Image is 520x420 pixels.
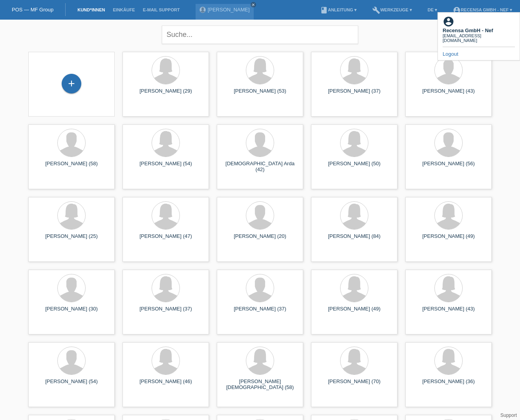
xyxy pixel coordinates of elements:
[424,7,441,12] a: DE ▾
[443,33,515,43] div: [EMAIL_ADDRESS][DOMAIN_NAME]
[223,88,297,100] div: [PERSON_NAME] (53)
[372,6,380,14] i: build
[139,7,184,12] a: E-Mail Support
[223,233,297,246] div: [PERSON_NAME] (20)
[129,161,203,173] div: [PERSON_NAME] (54)
[223,306,297,318] div: [PERSON_NAME] (37)
[320,6,328,14] i: book
[129,88,203,100] div: [PERSON_NAME] (29)
[35,233,108,246] div: [PERSON_NAME] (25)
[412,88,485,100] div: [PERSON_NAME] (43)
[453,6,461,14] i: account_circle
[223,161,297,173] div: [DEMOGRAPHIC_DATA] Arda (42)
[443,27,493,33] b: Recensa GmbH - Nef
[251,2,256,7] a: close
[62,77,81,90] div: Kund*in hinzufügen
[317,306,391,318] div: [PERSON_NAME] (49)
[412,378,485,391] div: [PERSON_NAME] (36)
[35,378,108,391] div: [PERSON_NAME] (54)
[317,88,391,100] div: [PERSON_NAME] (37)
[129,378,203,391] div: [PERSON_NAME] (46)
[443,51,458,57] a: Logout
[500,413,517,418] a: Support
[368,7,416,12] a: buildWerkzeuge ▾
[129,306,203,318] div: [PERSON_NAME] (37)
[12,7,53,13] a: POS — MF Group
[317,378,391,391] div: [PERSON_NAME] (70)
[73,7,109,12] a: Kund*innen
[316,7,361,12] a: bookAnleitung ▾
[317,233,391,246] div: [PERSON_NAME] (84)
[412,306,485,318] div: [PERSON_NAME] (43)
[443,16,454,27] i: account_circle
[109,7,139,12] a: Einkäufe
[223,378,297,391] div: [PERSON_NAME][DEMOGRAPHIC_DATA] (58)
[35,306,108,318] div: [PERSON_NAME] (30)
[35,161,108,173] div: [PERSON_NAME] (58)
[208,7,250,13] a: [PERSON_NAME]
[449,7,516,12] a: account_circleRecensa GmbH - Nef ▾
[412,233,485,246] div: [PERSON_NAME] (49)
[412,161,485,173] div: [PERSON_NAME] (56)
[129,233,203,246] div: [PERSON_NAME] (47)
[317,161,391,173] div: [PERSON_NAME] (50)
[251,3,255,7] i: close
[162,26,358,44] input: Suche...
